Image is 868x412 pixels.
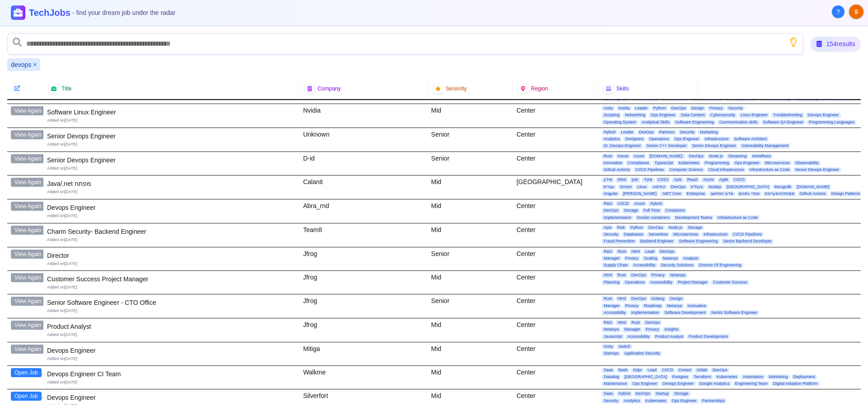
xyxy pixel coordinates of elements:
div: Nvidia [299,104,427,128]
span: Devops Engineer [661,381,696,386]
span: Product Analyst [653,334,685,339]
button: Show search tips [789,38,798,47]
span: Skills [616,85,629,92]
span: CI/CD Pipelines [633,167,666,172]
span: אנגלית [689,185,705,189]
span: Manager [602,256,622,261]
span: Software QA Engineer [761,120,805,125]
div: Mid [428,223,513,247]
span: Mongodb [773,185,793,189]
div: Added on [DATE] [47,166,296,171]
div: D-id [299,152,427,175]
span: Scripting [602,113,621,118]
div: Mid [428,104,513,128]
button: View Again [11,273,45,282]
span: Accessibility [602,310,627,315]
span: Accessibility [626,334,651,339]
button: View Again [11,130,45,139]
span: Observability [793,161,821,166]
button: View Again [11,178,45,187]
span: Lead [643,249,656,254]
span: Node.js [707,154,725,159]
div: Jfrog [299,294,427,318]
span: - find your dream job under the radar [72,9,175,16]
span: Monitoring [767,374,790,379]
span: Maintenance [602,381,629,386]
span: Accessibility [632,263,657,268]
div: Abra_rnd [299,199,427,223]
span: Unity [602,344,615,349]
span: Rust [602,296,614,301]
span: Vulnerability Management [740,143,790,148]
span: R&D [602,201,614,206]
span: Software Engineering [677,239,720,244]
div: Jfrog [299,318,427,342]
span: Rust [602,154,614,159]
span: Security [602,232,620,237]
span: תוכן [630,177,640,182]
span: DevOps [629,296,648,301]
span: Networking [623,113,647,118]
span: Operations [623,280,646,285]
span: Analytics [622,398,642,403]
span: Innovative [602,161,624,166]
span: Python [651,106,668,111]
span: Manager [623,327,642,332]
div: Mid [428,175,513,199]
span: Datadog [602,374,621,379]
span: [DOMAIN_NAME]. [648,154,685,159]
span: Containers [664,208,687,213]
span: Software Development [663,310,708,315]
span: עברית [602,185,616,189]
span: Switch [617,344,632,349]
span: Design [668,296,684,301]
span: Ops Engineer [670,398,698,403]
span: Planning [602,280,621,285]
div: Added on [DATE] [47,379,296,385]
span: DevOps [658,249,676,254]
div: Senior [428,247,513,271]
button: View Again [11,202,45,211]
span: Leader [633,106,650,111]
span: Privacy [708,106,725,111]
button: View Again [11,345,45,354]
span: Analytics [602,137,622,142]
span: Html [602,273,614,278]
span: [DOMAIN_NAME] [795,185,831,189]
button: User menu [848,4,864,20]
span: Streaming [726,154,749,159]
span: Storage [672,391,690,396]
span: Consul [677,368,693,373]
button: Open Job [11,368,42,377]
span: Javascript [602,334,624,339]
span: Html [616,296,628,301]
span: Designers [623,137,646,142]
button: Remove devops filter [33,60,37,69]
span: Operating System [602,120,638,125]
span: Infrastructure as Code [716,215,759,220]
span: Infrastructure as Code [748,167,792,172]
span: Unity [602,106,615,111]
div: Team8 [299,223,427,247]
div: Senior [428,294,513,318]
span: מדעי המחשב [709,191,736,196]
span: Design [689,106,706,111]
span: Security [602,398,620,403]
span: Privacy [623,256,641,261]
div: Senior Devops Engineer [47,132,296,141]
span: Privacy [623,303,641,308]
span: DevOps [629,273,648,278]
span: Agile [717,177,730,182]
span: Kubernetes [715,374,739,379]
span: [GEOGRAPHIC_DATA] [623,374,669,379]
span: Insights [663,327,680,332]
div: Senior Devops Engineer [47,156,296,165]
button: View Again [11,250,45,259]
div: Center [513,271,598,294]
div: Mid [428,366,513,389]
span: R&D [602,320,614,325]
span: Nodejs [707,185,723,189]
span: Development Teams [673,215,714,220]
div: Calanit [299,175,427,199]
span: הנדסאי [651,185,667,189]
